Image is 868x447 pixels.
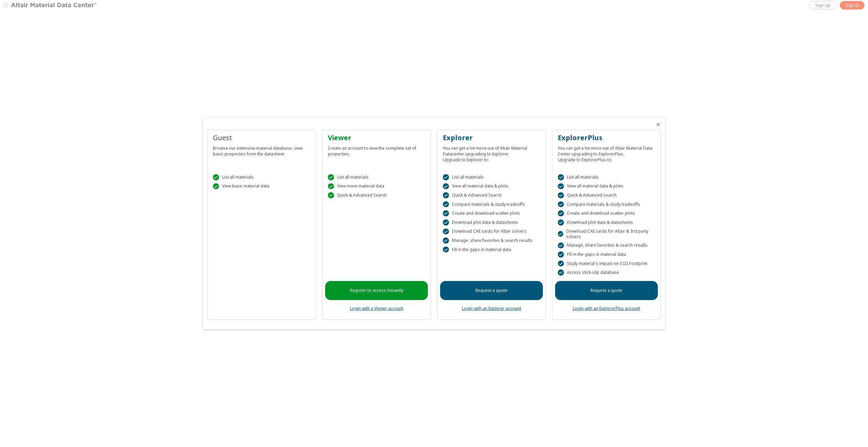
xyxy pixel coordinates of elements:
[443,210,449,216] div: 
[443,229,449,235] div: 
[558,261,655,267] div: Study material's impact on CO2 Footprint
[558,192,655,198] div: Quick & Advanced Search
[328,143,425,157] div: Create an account to view the complete set of properties.
[558,251,564,258] div: 
[443,237,540,244] div: Manage, share favorites & search results
[558,219,564,226] div: 
[443,192,540,198] div: Quick & Advanced Search
[443,133,540,143] div: Explorer
[443,143,540,163] div: You can get a lot more out of Altair Material Datacenter upgrading to Explorer. Upgrade to Explor...
[558,201,564,208] div: 
[443,237,449,244] div: 
[328,183,425,189] div: View more material data
[558,261,564,267] div: 
[325,281,428,300] a: Register to access instantly
[558,243,655,249] div: Manage, share favorites & search results
[213,133,310,143] div: Guest
[558,210,655,216] div: Create and download scatter plots
[350,305,403,311] a: Login with a Viewer account
[573,305,640,311] a: Login with an ExplorerPlus account
[558,183,655,189] div: View all material data & plots
[443,229,540,235] div: Download CAE cards for Altair solvers
[443,219,449,226] div: 
[443,183,540,189] div: View all material data & plots
[443,247,540,253] div: Fill in the gaps in material data
[443,174,540,180] div: List all materials
[443,183,449,189] div: 
[462,305,521,311] a: Login with an Explorer account
[558,174,564,180] div: 
[558,243,564,249] div: 
[558,269,655,276] div: Access stick-slip database
[328,183,334,189] div: 
[328,192,425,198] div: Quick & Advanced Search
[558,251,655,258] div: Fill in the gaps in material data
[443,210,540,216] div: Create and download scatter plots
[558,133,655,143] div: ExplorerPlus
[443,192,449,198] div: 
[213,174,219,180] div: 
[558,174,655,180] div: List all materials
[443,247,449,253] div: 
[558,269,564,276] div: 
[558,192,564,198] div: 
[328,174,425,180] div: List all materials
[213,183,310,189] div: View basic material data
[655,122,661,127] button: Close
[558,183,564,189] div: 
[558,210,564,216] div: 
[328,133,425,143] div: Viewer
[328,192,334,198] div: 
[555,281,658,300] a: Request a quote
[440,281,543,300] a: Request a quote
[558,201,655,208] div: Compare materials & study tradeoffs
[558,219,655,226] div: Download plot data & datasheets
[558,229,655,239] div: Download CAE cards for Altair & 3rd party solvers
[443,201,540,208] div: Compare materials & study tradeoffs
[213,143,310,157] div: Browse our extensive material database, view basic properties from the datasheet.
[443,201,449,208] div: 
[558,143,655,163] div: You can get a lot more out of Altair Material Data Center upgrading to ExplorerPlus. Upgrade to E...
[328,174,334,180] div: 
[443,174,449,180] div: 
[213,174,310,180] div: List all materials
[443,219,540,226] div: Download plot data & datasheets
[213,183,219,189] div: 
[558,231,563,237] div: 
